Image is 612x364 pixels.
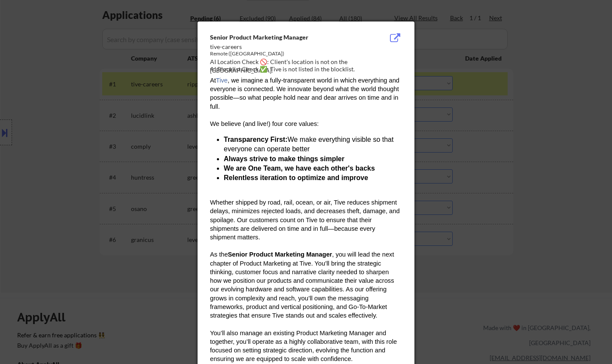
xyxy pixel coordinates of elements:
span: Whether shipped by road, rail, ocean, or air, Tive reduces shipment delays, minimizes rejected lo... [210,199,402,241]
strong: Transparency First: [224,136,288,143]
div: AI Blocklist Check ✅: Tive is not listed in the blocklist. [210,65,405,73]
div: Remote ([GEOGRAPHIC_DATA]) [210,50,359,58]
span: , we imagine a fully-transparent world in which everything and everyone is connected. We innovate... [210,77,401,110]
span: At [210,77,216,84]
span: You’ll also manage an existing Product Marketing Manager and together, you’ll operate as a highly... [210,330,399,363]
span: We believe (and live!) four core values: [210,120,319,127]
a: Tive [216,77,228,84]
span: As the [210,251,228,258]
strong: Relentless iteration to optimize and improve [224,174,368,181]
div: Senior Product Marketing Manager [210,33,359,42]
strong: Senior Product Marketing Manager [228,251,332,258]
strong: We are One Team, we have each other's backs [224,165,375,172]
div: tive-careers [210,43,359,51]
span: We make everything visible so that everyone can operate better [224,136,396,153]
strong: Always strive to make things simpler [224,155,344,162]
